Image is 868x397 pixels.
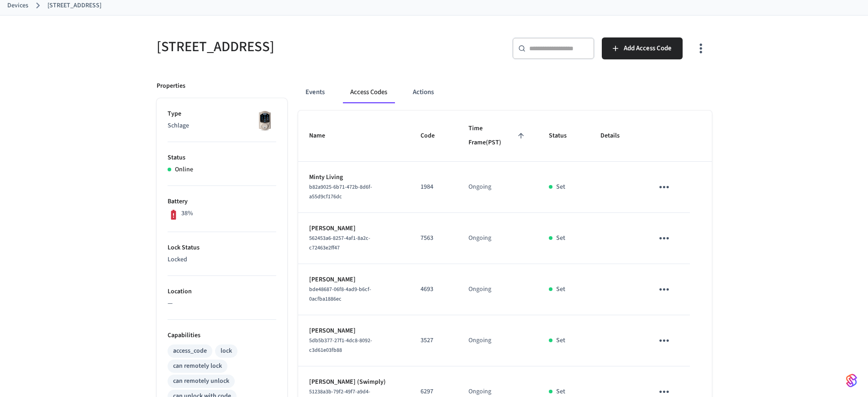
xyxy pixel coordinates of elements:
[343,81,395,103] button: Access Codes
[157,37,429,56] h5: [STREET_ADDRESS]
[556,387,565,397] p: Set
[405,81,441,103] button: Actions
[421,387,447,397] p: 6297
[556,182,565,192] p: Set
[309,129,337,143] span: Name
[168,197,276,206] p: Battery
[157,81,185,91] p: Properties
[253,109,276,132] img: Schlage Sense Smart Deadbolt with Camelot Trim, Front
[556,336,565,345] p: Set
[221,346,232,356] div: lock
[421,233,447,243] p: 7563
[309,173,399,182] p: Minty Living
[309,286,371,303] span: bde48687-06f8-4ad9-b6cf-0acfba1886ec
[458,213,538,264] td: Ongoing
[602,37,683,59] button: Add Access Code
[173,376,229,386] div: can remotely unlock
[175,165,193,175] p: Online
[458,162,538,213] td: Ongoing
[47,1,101,11] a: [STREET_ADDRESS]
[309,377,399,387] p: [PERSON_NAME] (Swimply)
[168,109,276,119] p: Type
[168,153,276,163] p: Status
[458,264,538,315] td: Ongoing
[468,122,527,150] span: Time Frame(PST)
[421,129,447,143] span: Code
[168,121,276,131] p: Schlage
[549,129,579,143] span: Status
[309,275,399,285] p: [PERSON_NAME]
[309,183,372,201] span: b82a9025-6b71-472b-8d6f-a55d9cf176dc
[309,337,372,354] span: 5db5b377-27f1-4dc8-8092-c3d61e03fb88
[421,285,447,294] p: 4693
[168,299,276,308] p: —
[168,331,276,340] p: Capabilities
[168,255,276,265] p: Locked
[173,361,222,371] div: can remotely lock
[624,42,672,54] span: Add Access Code
[298,81,332,103] button: Events
[309,234,370,252] span: 562453a6-8257-4af1-8a2c-c72463e2ff47
[421,336,447,345] p: 3527
[556,233,565,243] p: Set
[181,209,193,218] p: 38%
[556,285,565,294] p: Set
[421,182,447,192] p: 1984
[309,326,399,336] p: [PERSON_NAME]
[846,373,857,388] img: SeamLogoGradient.69752ec5.svg
[7,1,28,11] a: Devices
[600,129,631,143] span: Details
[168,287,276,296] p: Location
[168,243,276,253] p: Lock Status
[309,224,399,233] p: [PERSON_NAME]
[298,81,712,103] div: ant example
[458,315,538,366] td: Ongoing
[173,346,207,356] div: access_code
